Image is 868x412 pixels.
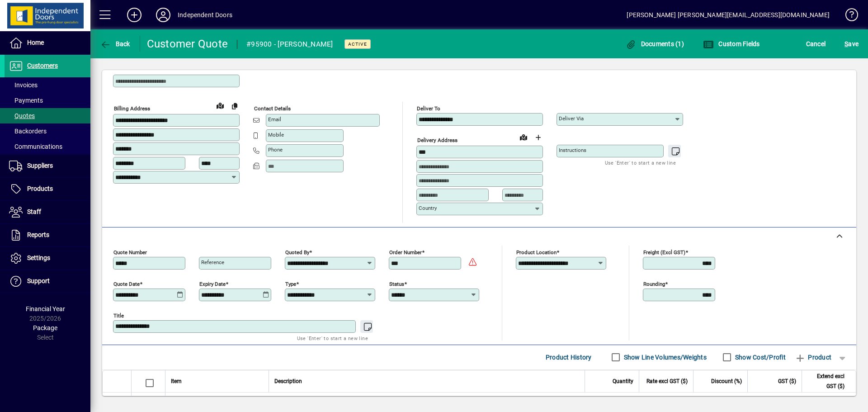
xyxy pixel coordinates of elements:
span: Support [27,277,50,284]
div: Customer Quote [147,37,228,51]
span: GST ($) [778,376,796,386]
span: Customers [27,62,58,69]
span: Extend excl GST ($) [807,371,844,391]
mat-label: Deliver via [559,115,584,122]
a: Communications [5,139,90,154]
span: S [844,40,848,47]
span: Invoices [9,81,38,89]
mat-label: Mobile [268,132,284,138]
a: Staff [5,201,90,223]
a: Payments [5,93,90,108]
span: Suppliers [27,162,53,169]
app-page-header-button: Back [90,36,140,52]
span: Products [27,185,53,192]
label: Show Cost/Profit [733,353,786,362]
a: Reports [5,224,90,246]
a: View on map [516,130,531,144]
button: Save [842,36,861,52]
a: Settings [5,247,90,270]
div: Independent Doors [178,8,232,22]
span: ave [844,37,859,51]
span: Active [348,41,367,47]
a: Quotes [5,108,90,123]
button: Product History [542,349,595,365]
div: [PERSON_NAME] [PERSON_NAME][EMAIL_ADDRESS][DOMAIN_NAME] [627,8,830,22]
span: Financial Year [26,305,65,313]
button: Profile [149,7,178,23]
mat-label: Rounding [643,280,665,287]
span: Back [100,40,130,47]
a: View on map [213,98,227,113]
label: Show Line Volumes/Weights [622,353,707,362]
mat-label: Title [113,312,124,318]
a: Home [5,32,90,54]
mat-label: Reference [201,259,224,265]
mat-label: Expiry date [199,280,226,287]
span: Backorders [9,128,47,135]
span: Product [795,350,831,365]
button: Choose address [531,130,545,145]
mat-label: Instructions [559,147,586,153]
mat-label: Order number [389,249,422,255]
button: Custom Fields [701,36,762,52]
span: Product History [546,350,592,365]
span: Communications [9,143,62,150]
span: Staff [27,208,41,215]
a: Support [5,270,90,293]
mat-label: Freight (excl GST) [643,249,685,255]
span: Cancel [806,37,826,51]
span: Custom Fields [703,40,760,47]
mat-label: Phone [268,147,283,153]
div: #95900 - [PERSON_NAME] [246,37,333,52]
span: Description [274,376,302,386]
mat-label: Quote date [113,280,140,287]
a: Suppliers [5,155,90,177]
a: Backorders [5,123,90,139]
mat-hint: Use 'Enter' to start a new line [297,333,368,343]
span: Payments [9,97,43,104]
mat-label: Status [389,280,404,287]
mat-label: Product location [516,249,557,255]
span: Package [33,324,57,331]
mat-hint: Use 'Enter' to start a new line [605,157,676,168]
span: Home [27,39,44,46]
span: Quantity [613,376,633,386]
span: Rate excl GST ($) [646,376,688,386]
span: Discount (%) [711,376,742,386]
a: Knowledge Base [839,2,857,31]
mat-label: Deliver To [417,105,440,112]
span: Reports [27,231,49,238]
button: Back [98,36,132,52]
button: Documents (1) [623,36,686,52]
span: Documents (1) [625,40,684,47]
span: Settings [27,254,50,261]
button: Copy to Delivery address [227,99,242,113]
mat-label: Email [268,116,281,123]
a: Products [5,178,90,200]
mat-label: Country [419,205,437,211]
button: Product [790,349,836,365]
span: Item [171,376,182,386]
button: Cancel [804,36,828,52]
span: Quotes [9,112,35,119]
mat-label: Quote number [113,249,147,255]
a: Invoices [5,77,90,93]
button: Add [120,7,149,23]
mat-label: Type [285,280,296,287]
mat-label: Quoted by [285,249,309,255]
